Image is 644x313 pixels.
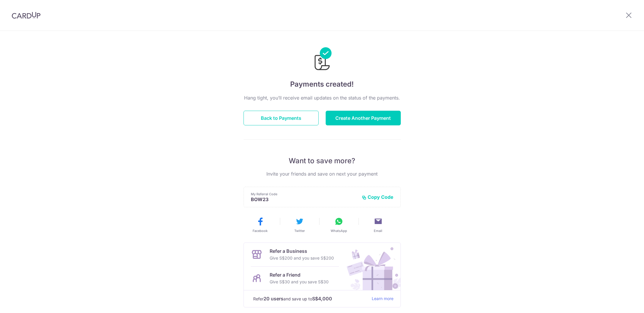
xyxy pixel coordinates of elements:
[244,111,319,125] button: Back to Payments
[270,255,334,262] p: Give S$200 and you save S$200
[270,248,334,255] p: Refer a Business
[270,278,329,285] p: Give S$30 and you save S$30
[251,192,357,196] p: My Referral Code
[244,94,401,101] p: Hang tight, you’ll receive email updates on the status of the payments.
[372,295,393,302] a: Learn more
[282,217,317,233] button: Twitter
[270,271,329,278] p: Refer a Friend
[322,217,356,233] button: WhatsApp
[361,217,395,233] button: Email
[253,228,268,233] span: Facebook
[253,295,367,302] p: Refer and save up to
[12,12,40,19] img: CardUp
[341,243,400,290] img: Refer
[251,196,357,202] p: BOW23
[331,228,347,233] span: WhatsApp
[263,295,283,302] strong: 20 users
[244,170,401,177] p: Invite your friends and save on next your payment
[312,295,332,302] strong: S$4,000
[326,111,401,125] button: Create Another Payment
[243,217,278,233] button: Facebook
[313,47,332,72] img: Payments
[294,228,305,233] span: Twitter
[362,194,393,200] button: Copy Code
[374,228,382,233] span: Email
[244,156,401,166] p: Want to save more?
[244,79,401,90] h4: Payments created!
